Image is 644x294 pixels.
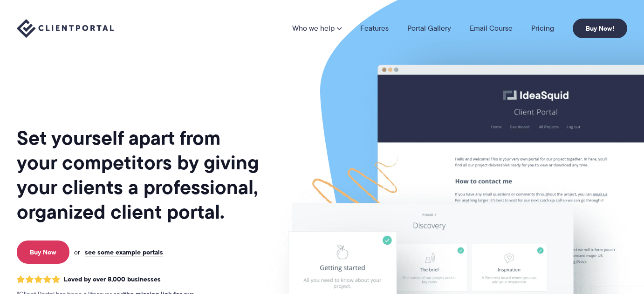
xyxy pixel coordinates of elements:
a: Buy Now [17,241,69,264]
span: or [74,248,80,256]
a: Buy Now! [573,19,627,38]
span: Loved by over 8,000 businesses [64,275,161,283]
a: Email Course [470,25,513,32]
a: see some example portals [85,248,163,256]
a: Who we help [292,25,342,32]
a: Pricing [531,25,554,32]
a: Portal Gallery [407,25,451,32]
h1: Set yourself apart from your competitors by giving your clients a professional, organized client ... [17,126,261,224]
a: Features [360,25,389,32]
